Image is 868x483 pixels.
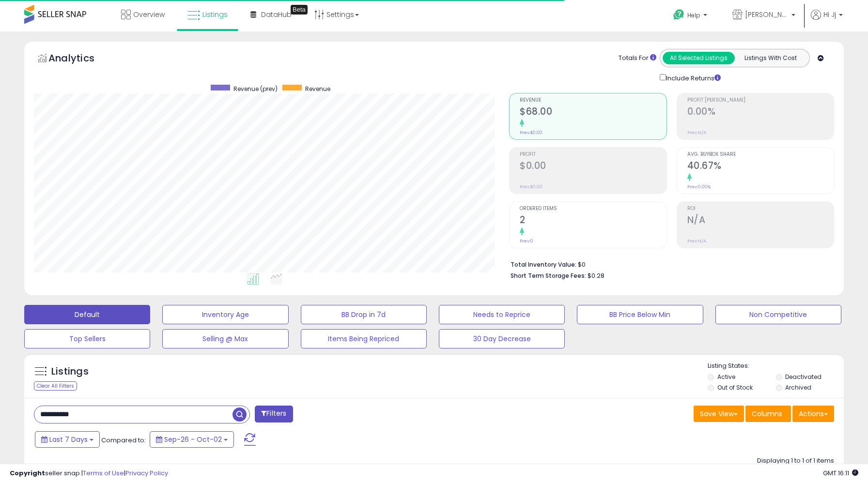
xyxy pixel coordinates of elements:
[83,468,124,478] a: Terms of Use
[51,365,89,378] h5: Listings
[687,238,706,244] small: Prev: N/A
[687,98,834,103] span: Profit [PERSON_NAME]
[439,305,565,324] button: Needs to Reprice
[202,10,228,19] span: Listings
[35,431,100,448] button: Last 7 Days
[520,184,542,190] small: Prev: $0.00
[588,271,604,280] span: $0.28
[101,436,146,445] span: Compared to:
[301,329,427,348] button: Items Being Repriced
[261,10,292,19] span: DataHub
[734,52,806,64] button: Listings With Cost
[125,468,168,478] a: Privacy Policy
[520,206,666,211] span: Ordered Items
[687,206,834,211] span: ROI
[715,305,841,324] button: Non Competitive
[34,381,77,391] div: Clear All Filters
[520,106,666,119] h2: $68.00
[520,238,533,244] small: Prev: 0
[24,329,150,348] button: Top Sellers
[745,10,789,19] span: [PERSON_NAME]'s Movies
[520,160,666,173] h2: $0.00
[687,184,711,190] small: Prev: 0.00%
[785,373,821,381] label: Deactivated
[823,468,858,478] span: 2025-10-10 16:11 GMT
[687,152,834,157] span: Avg. Buybox Share
[305,85,330,93] span: Revenue
[811,10,843,31] a: Hi Jj
[752,409,782,419] span: Columns
[687,106,834,119] h2: 0.00%
[24,305,150,324] button: Default
[687,214,834,227] h2: N/A
[255,406,293,423] button: Filters
[520,152,666,157] span: Profit
[150,431,234,448] button: Sep-26 - Oct-02
[10,468,45,478] strong: Copyright
[439,329,565,348] button: 30 Day Decrease
[687,160,834,173] h2: 40.67%
[520,98,666,103] span: Revenue
[687,130,706,136] small: Prev: N/A
[717,383,753,392] label: Out of Stock
[619,54,656,63] div: Totals For
[511,260,576,269] b: Total Inventory Value:
[823,10,836,19] span: Hi Jj
[164,435,222,444] span: Sep-26 - Oct-02
[233,85,278,93] span: Revenue (prev)
[49,435,88,444] span: Last 7 Days
[48,51,113,67] h5: Analytics
[133,10,165,19] span: Overview
[520,214,666,227] h2: 2
[511,272,586,280] b: Short Term Storage Fees:
[687,11,700,19] span: Help
[717,373,735,381] label: Active
[652,72,732,83] div: Include Returns
[757,456,834,466] div: Displaying 1 to 1 of 1 items
[663,52,735,64] button: All Selected Listings
[745,406,791,422] button: Columns
[511,258,827,270] li: $0
[785,383,811,392] label: Archived
[673,9,685,21] i: Get Help
[301,305,427,324] button: BB Drop in 7d
[162,329,288,348] button: Selling @ Max
[694,406,744,422] button: Save View
[162,305,288,324] button: Inventory Age
[520,130,542,136] small: Prev: $0.00
[708,362,844,371] p: Listing States:
[666,1,717,31] a: Help
[792,406,834,422] button: Actions
[577,305,703,324] button: BB Price Below Min
[10,469,168,478] div: seller snap | |
[291,5,308,15] div: Tooltip anchor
